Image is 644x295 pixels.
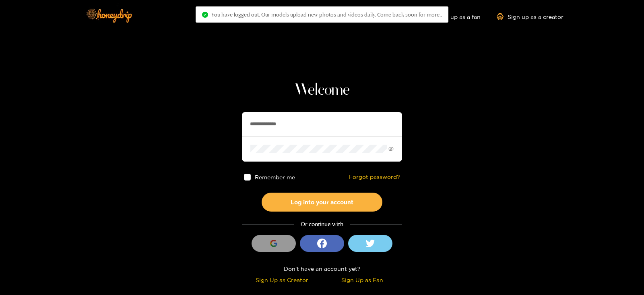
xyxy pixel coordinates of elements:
a: Sign up as a creator [497,13,563,20]
div: Sign Up as Fan [324,275,400,285]
span: You have logged out. Our models upload new photos and videos daily. Come back soon for more.. [211,11,442,18]
div: Or continue with [242,220,402,229]
button: Log into your account [262,193,382,212]
a: Sign up as a fan [425,13,481,20]
div: Don't have an account yet? [242,264,402,273]
a: Forgot password? [349,174,400,181]
h1: Welcome [242,81,402,100]
span: Remember me [255,174,295,180]
div: Sign Up as Creator [244,275,320,285]
span: eye-invisible [388,146,394,152]
span: check-circle [202,12,208,18]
